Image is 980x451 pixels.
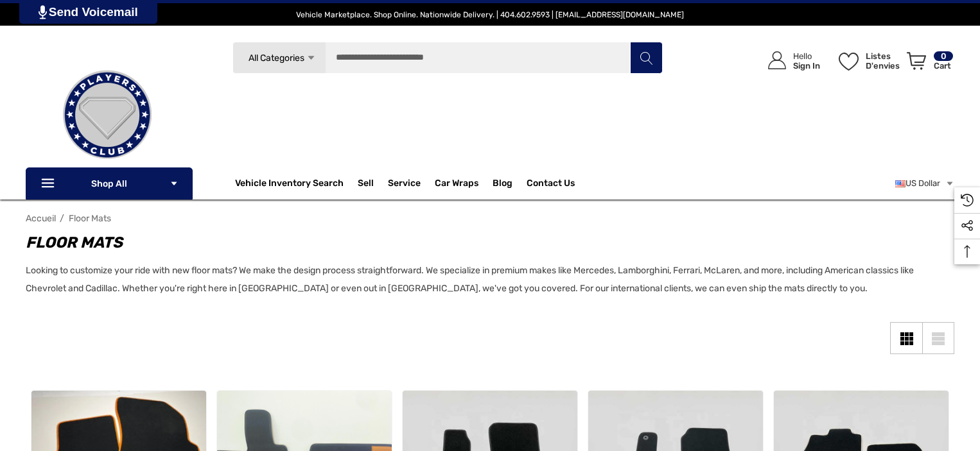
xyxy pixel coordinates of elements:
a: Accueil [26,213,56,224]
span: Car Wraps [435,178,478,192]
svg: Icon Arrow Down [306,53,316,63]
img: Players Club | Cars For Sale [43,51,171,179]
svg: Icon Arrow Down [170,179,179,188]
a: List View [922,322,954,354]
p: Looking to customize your ride with new floor mats? We make the design process straightforward. W... [26,262,941,298]
a: Grid View [890,322,922,354]
svg: Top [954,245,980,258]
a: Vehicle Inventory Search [235,178,344,192]
button: Rechercher [630,42,662,74]
a: Listes d'envies Listes d'envies [833,38,901,83]
img: PjwhLS0gR2VuZXJhdG9yOiBHcmF2aXQuaW8gLS0+PHN2ZyB4bWxucz0iaHR0cDovL3d3dy53My5vcmcvMjAwMC9zdmciIHhtb... [39,5,47,19]
span: All Categories [249,53,304,64]
a: Sélectionnez la devise : USD [895,171,954,196]
a: All Categories Icon Arrow Down Icon Arrow Up [232,42,326,74]
a: Blog [493,178,512,192]
svg: Social Media [961,219,974,232]
a: Sell [358,171,388,196]
p: Listes d'envies [866,51,900,71]
nav: Breadcrumb [26,207,954,230]
svg: Listes d'envies [839,53,859,71]
span: Vehicle Marketplace. Shop Online. Nationwide Delivery. | 404.602.9593 | [EMAIL_ADDRESS][DOMAIN_NAME] [296,10,684,19]
a: Se connecter [753,38,827,83]
a: Service [388,178,421,192]
p: Sign In [793,61,820,71]
h1: Floor Mats [26,231,941,254]
a: Contact Us [527,178,575,192]
a: Panier avec 0 article [901,38,954,89]
svg: Icon User Account [768,51,786,69]
p: Hello [793,51,820,61]
a: Car Wraps [435,171,493,196]
p: 0 [934,51,953,61]
p: Shop All [26,167,193,200]
svg: Icon Line [40,176,59,191]
p: Cart [934,61,953,71]
svg: Review Your Cart [907,52,926,70]
svg: Recently Viewed [961,194,974,207]
span: Sell [358,178,374,192]
a: Floor Mats [69,213,111,224]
